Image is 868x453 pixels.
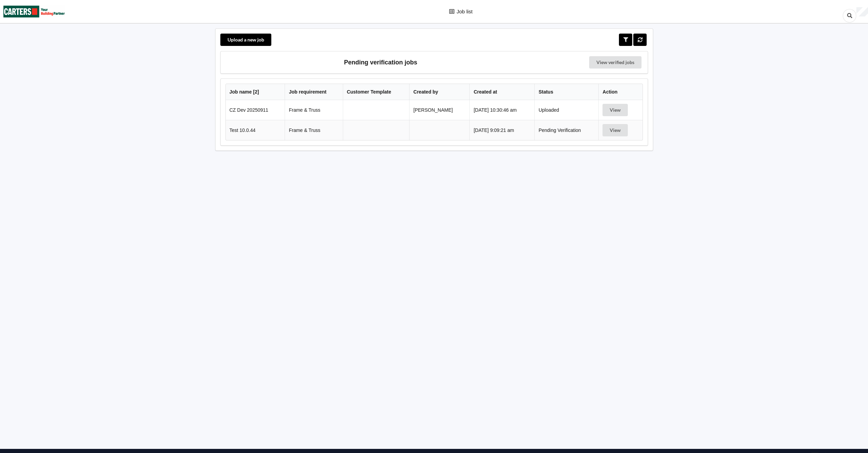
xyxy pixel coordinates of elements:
[598,84,642,100] th: Action
[285,120,342,140] td: Frame & Truss
[443,9,478,15] a: Job list
[603,124,628,136] button: View
[469,100,534,120] td: [DATE] 10:30:46 am
[285,84,342,100] th: Job requirement
[603,127,629,133] a: View
[457,9,473,14] span: Job list
[603,107,629,113] a: View
[220,34,271,46] button: Upload a new job
[226,120,285,140] td: Test 10.0.44
[343,84,410,100] th: Customer Template
[409,100,469,120] td: [PERSON_NAME]
[534,84,598,100] th: Status
[225,56,536,69] h3: Pending verification jobs
[285,100,342,120] td: Frame & Truss
[469,120,534,140] td: [DATE] 9:09:21 am
[226,100,285,120] td: CZ Dev 20250911
[534,120,598,140] td: Pending Verification
[534,100,598,120] td: Uploaded
[469,84,534,100] th: Created at
[603,104,628,116] button: View
[3,0,65,23] img: Carters
[409,84,469,100] th: Created by
[220,34,273,46] a: Upload a new job
[856,7,868,17] div: User Profile
[589,56,642,69] a: View verified jobs
[226,84,285,100] th: Job name [ 2 ]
